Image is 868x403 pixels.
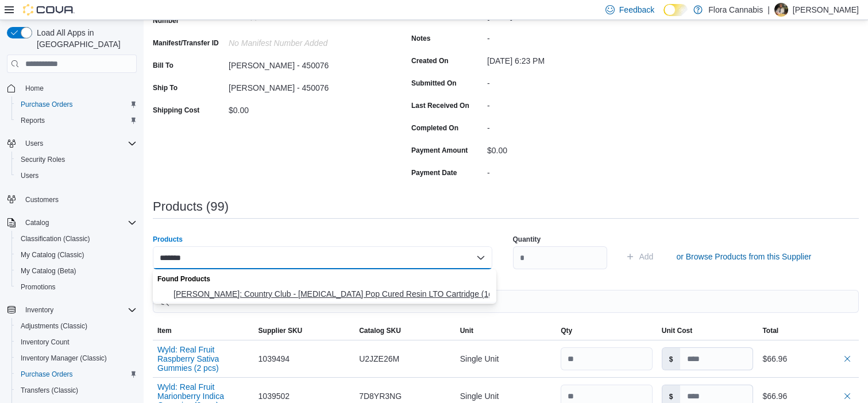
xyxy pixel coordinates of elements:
button: Supplier SKU [254,321,355,340]
div: Single Unit [456,347,557,370]
div: - [487,74,641,88]
span: Adjustments (Classic) [16,319,137,333]
label: Completed On [411,123,458,133]
span: My Catalog (Classic) [21,250,84,259]
div: $66.96 [762,352,854,366]
a: Reports [16,114,49,127]
div: Lance Blair [774,3,788,17]
button: Add [621,245,658,268]
span: Purchase Orders [21,370,73,379]
button: Security Roles [11,152,141,168]
span: My Catalog (Beta) [21,266,76,276]
label: Bill To [153,61,173,70]
span: Users [21,171,38,180]
label: Ship To [153,83,178,92]
button: Reports [11,113,141,129]
span: Users [21,137,137,150]
button: Inventory [2,302,141,318]
label: Notes [411,34,430,43]
div: Found Products [153,269,496,286]
div: No Manifest Number added [229,34,383,48]
button: Purchase Orders [11,96,141,113]
span: Supplier SKU [259,326,303,335]
button: Inventory Manager (Classic) [11,350,141,366]
div: - [487,29,641,43]
p: | [767,3,770,17]
span: Inventory Count [21,338,70,347]
span: Home [25,84,44,93]
a: My Catalog (Beta) [16,264,81,278]
span: Purchase Orders [16,367,137,381]
button: Customers [2,191,141,207]
span: Classification (Classic) [16,232,137,246]
label: Products [153,235,183,244]
a: Purchase Orders [16,98,78,111]
button: My Catalog (Classic) [11,247,141,263]
a: Inventory Count [16,335,74,349]
div: [DATE] 6:23 PM [487,52,641,65]
span: Item [157,326,172,335]
a: Users [16,169,43,183]
a: Promotions [16,280,60,294]
div: - [487,164,641,177]
button: Unit [456,321,557,340]
span: Unit [460,326,473,335]
span: Reports [21,116,45,125]
span: Promotions [16,280,137,294]
button: Inventory Count [11,334,141,350]
span: Inventory Manager (Classic) [21,354,107,363]
a: Security Roles [16,153,70,166]
div: - [487,119,641,133]
span: Customers [21,192,137,206]
label: $ [662,348,680,370]
span: Security Roles [16,153,137,166]
button: Users [11,168,141,184]
button: Home [2,80,141,96]
button: Item [153,321,254,340]
span: 1039502 [259,389,290,403]
span: Transfers (Classic) [21,386,78,395]
div: $0.00 [487,141,641,155]
span: Total [762,326,778,335]
span: Home [21,81,137,95]
button: Catalog SKU [354,321,456,340]
button: Catalog [21,216,53,230]
span: Feedback [619,4,654,15]
span: Add [639,251,654,262]
label: Shipping Cost [153,106,199,115]
span: Users [16,169,137,183]
label: Payment Amount [411,146,468,155]
a: Purchase Orders [16,367,78,381]
span: U2JZE26M [359,352,399,366]
span: Inventory [25,305,53,315]
span: 1039494 [259,352,290,366]
button: Catalog [2,215,141,231]
button: or Browse Products from this Supplier [672,245,816,268]
span: Catalog [21,216,137,230]
a: Inventory Manager (Classic) [16,351,111,365]
span: Catalog SKU [359,326,401,335]
span: My Catalog (Classic) [16,248,137,262]
button: Qty [556,321,657,340]
div: - [487,96,641,110]
p: Flora Cannabis [708,3,763,17]
span: Purchase Orders [16,98,137,111]
span: Load All Apps in [GEOGRAPHIC_DATA] [32,27,137,50]
span: Purchase Orders [21,100,73,109]
span: Inventory [21,303,137,317]
button: Adjustments (Classic) [11,318,141,334]
label: Created On [411,56,449,65]
a: Home [21,82,48,95]
span: My Catalog (Beta) [16,264,137,278]
button: Total [758,321,859,340]
button: Users [2,135,141,152]
span: Unit Cost [662,326,692,335]
a: Transfers (Classic) [16,383,83,397]
p: [PERSON_NAME] [793,3,859,17]
button: My Catalog (Beta) [11,263,141,279]
span: Catalog [25,218,49,227]
span: Customers [25,195,59,204]
button: Close list of options [476,253,485,262]
div: $66.96 [762,389,854,403]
